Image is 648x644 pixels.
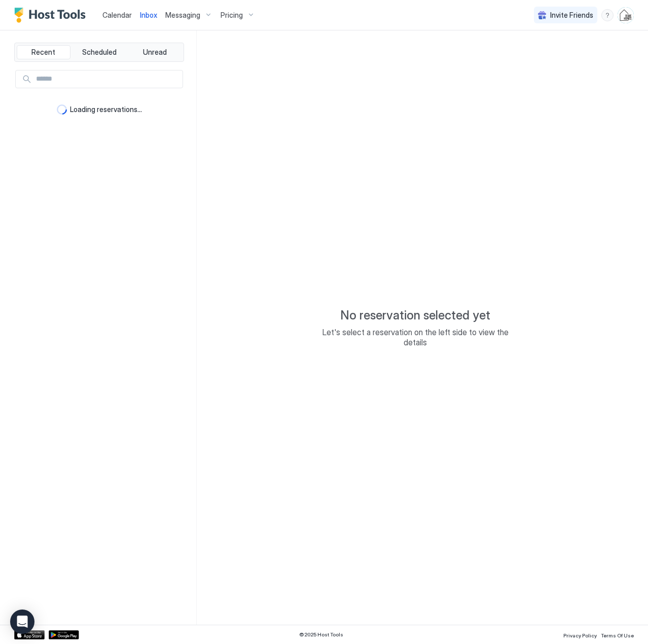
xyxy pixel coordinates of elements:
[82,48,117,57] span: Scheduled
[550,11,593,20] span: Invite Friends
[165,11,200,20] span: Messaging
[70,105,142,114] span: Loading reservations...
[14,43,184,62] div: tab-group
[143,48,167,57] span: Unread
[102,10,132,20] a: Calendar
[601,632,634,638] span: Terms Of Use
[57,104,67,115] div: loading
[14,8,90,23] a: Host Tools Logo
[140,11,157,19] span: Inbox
[102,11,132,19] span: Calendar
[140,10,157,20] a: Inbox
[73,45,126,59] button: Scheduled
[31,48,55,57] span: Recent
[601,629,634,640] a: Terms Of Use
[17,45,70,59] button: Recent
[49,630,79,639] a: Google Play Store
[601,9,614,21] div: menu
[563,629,597,640] a: Privacy Policy
[340,308,490,323] span: No reservation selected yet
[221,11,243,20] span: Pricing
[563,632,597,638] span: Privacy Policy
[10,610,34,634] div: Open Intercom Messenger
[128,45,182,59] button: Unread
[14,630,45,639] a: App Store
[618,7,634,23] div: User profile
[314,327,517,347] span: Let's select a reservation on the left side to view the details
[299,631,343,638] span: © 2025 Host Tools
[32,70,183,88] input: Input Field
